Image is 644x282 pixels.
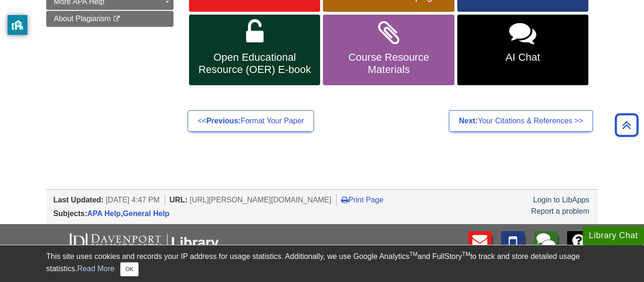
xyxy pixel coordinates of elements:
span: Last Updated: [53,196,104,204]
sup: TM [409,251,417,258]
a: E-mail [468,231,492,266]
a: General Help [123,209,170,218]
span: About Plagiarism [54,15,111,23]
a: Print Page [341,196,384,204]
a: Read More [77,265,115,273]
a: <<Previous:Format Your Paper [188,110,314,132]
a: APA Help [87,209,121,218]
span: [URL][PERSON_NAME][DOMAIN_NAME] [190,196,331,204]
li: Chat with Library [534,231,558,266]
a: Text [501,231,525,266]
sup: TM [462,251,470,258]
span: Open Educational Resource (OER) E-book [196,51,313,76]
span: [DATE] 4:47 PM [106,196,159,204]
button: privacy banner [8,15,27,35]
strong: Next: [459,117,478,125]
img: DU Libraries [53,231,232,254]
span: Course Resource Materials [330,51,447,76]
img: Library Chat [534,231,558,266]
a: About Plagiarism [46,11,173,27]
button: Library Chat [583,226,644,245]
a: Login to LibApps [533,196,589,204]
span: , [87,209,169,218]
a: Next:Your Citations & References >> [449,110,593,132]
i: This link opens in a new window [113,16,121,22]
button: Close [120,262,139,276]
span: Subjects: [53,209,87,218]
span: URL: [170,196,188,204]
strong: Previous: [206,117,241,125]
a: Open Educational Resource (OER) E-book [189,15,320,85]
a: FAQ [567,231,591,266]
a: Back to Top [611,119,642,131]
a: Report a problem [531,207,589,215]
span: AI Chat [464,51,581,64]
a: AI Chat [457,15,588,85]
div: This site uses cookies and records your IP address for usage statistics. Additionally, we use Goo... [46,251,598,276]
i: Print Page [341,196,348,203]
a: Course Resource Materials [323,15,454,85]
